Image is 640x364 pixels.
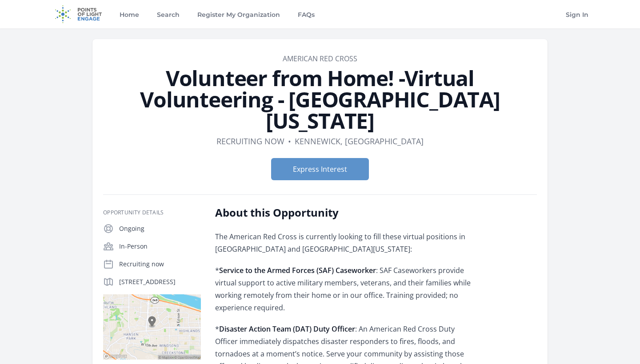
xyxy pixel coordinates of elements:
[215,264,475,314] p: * : SAF Caseworkers provide virtual support to active military members, veterans, and their famil...
[295,135,424,147] dd: Kennewick, [GEOGRAPHIC_DATA]
[119,242,201,251] p: In-Person
[271,158,369,180] button: Express Interest
[215,230,475,255] p: The American Red Cross is currently looking to fill these virtual positions in [GEOGRAPHIC_DATA] ...
[103,67,537,131] h1: Volunteer from Home! -Virtual Volunteering - [GEOGRAPHIC_DATA][US_STATE]
[219,265,376,275] strong: Service to the Armed Forces (SAF) Caseworker
[215,206,475,220] h2: About this Opportunity
[119,260,201,269] p: Recruiting now
[216,135,284,147] dd: Recruiting now
[119,224,201,233] p: Ongoing
[288,135,291,147] div: •
[283,54,357,63] a: American Red Cross
[119,277,201,286] p: [STREET_ADDRESS]
[219,324,355,334] strong: Disaster Action Team (DAT) Duty Officer
[103,294,201,360] img: Map
[103,209,201,216] h3: Opportunity Details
